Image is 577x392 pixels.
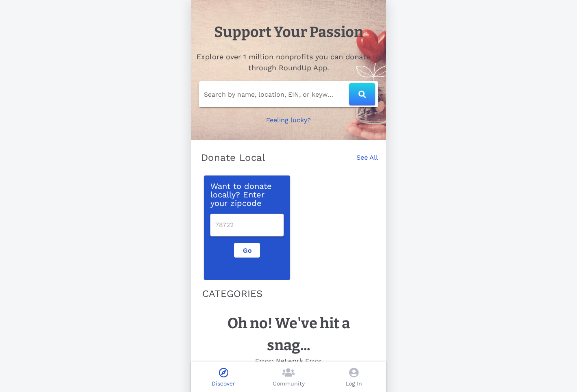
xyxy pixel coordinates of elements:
p: Community [273,379,305,388]
button: Go [234,243,260,258]
p: Feeling lucky? [266,115,311,125]
h1: Support Your Passion [214,21,363,43]
a: See All [356,153,378,171]
p: Log In [345,379,362,388]
span: Go [241,247,253,254]
input: 78722 [215,219,279,232]
p: CATEGORIES [202,286,375,301]
p: Donate Local [201,151,265,164]
h1: Oh no! We've hit a snag... [207,312,370,356]
p: Discover [212,379,235,388]
p: Error: Network Error [207,356,370,366]
p: Want to donate locally? Enter your zipcode [210,182,284,207]
h2: Explore over 1 million nonprofits you can donate to through RoundUp App. [196,51,381,73]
